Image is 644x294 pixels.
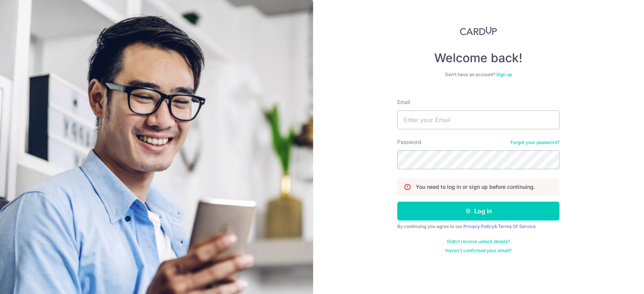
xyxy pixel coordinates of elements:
[397,110,559,129] input: Enter your Email
[416,183,535,191] p: You need to log in or sign up before continuing.
[397,202,559,220] button: Log in
[445,248,512,254] a: Haven't confirmed your email?
[397,138,421,146] label: Password
[510,139,559,145] a: Forgot your password?
[397,98,410,106] label: Email
[463,224,494,229] a: Privacy Policy
[496,72,512,77] a: Sign up
[460,26,497,35] img: CardUp Logo
[397,51,559,66] h4: Welcome back!
[447,239,510,245] a: Didn't receive unlock details?
[397,72,559,78] div: Don’t have an account?
[397,224,559,230] div: By continuing you agree to our &
[498,224,536,229] a: Terms Of Service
